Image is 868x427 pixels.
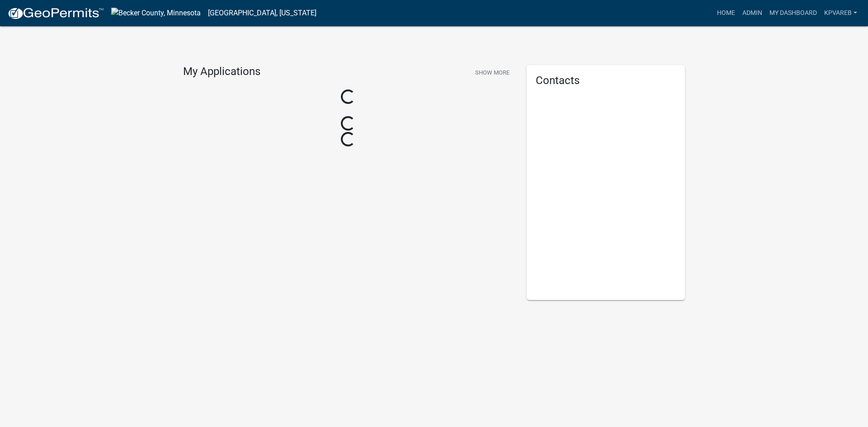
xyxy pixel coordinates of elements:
a: Admin [739,5,766,22]
img: Becker County, Minnesota [111,8,201,19]
a: My Dashboard [766,5,821,22]
a: kpvareb [821,5,861,22]
a: Home [713,5,739,22]
h4: My Applications [183,65,260,79]
a: [GEOGRAPHIC_DATA], [US_STATE] [208,5,316,21]
h5: Contacts [536,74,676,87]
button: Show More [472,65,513,80]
